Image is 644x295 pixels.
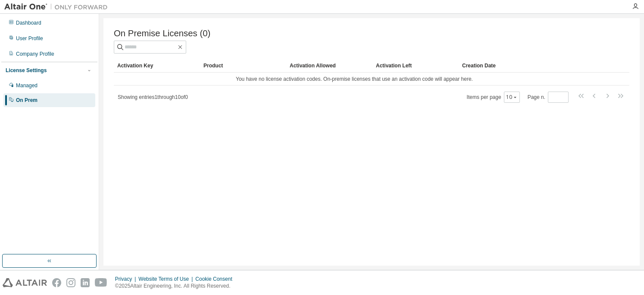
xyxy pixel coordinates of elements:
div: Dashboard [16,19,41,26]
img: linkedin.svg [81,278,90,287]
div: Activation Left [376,59,455,73]
p: © 2025 Altair Engineering, Inc. All Rights Reserved. [115,282,238,290]
span: Showing entries 1 through 10 of 0 [118,94,188,100]
div: User Profile [16,35,43,42]
div: Cookie Consent [195,276,237,282]
img: altair_logo.svg [3,278,47,287]
div: Website Terms of Use [138,276,195,282]
div: Activation Allowed [290,59,369,73]
img: facebook.svg [52,278,61,287]
img: youtube.svg [95,278,107,287]
img: Altair One [4,3,112,11]
div: Product [203,59,283,73]
td: You have no license activation codes. On-premise licenses that use an activation code will appear... [114,73,595,86]
span: Page n. [528,92,569,103]
div: Activation Key [117,59,197,73]
button: 10 [506,94,518,101]
div: On Prem [16,97,38,104]
div: Managed [16,82,38,89]
img: instagram.svg [66,278,75,287]
div: Creation Date [462,59,591,73]
div: License Settings [6,67,47,74]
div: Company Profile [16,51,54,57]
span: On Premise Licenses (0) [114,29,210,38]
span: Items per page [467,92,520,103]
div: Privacy [115,276,138,282]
